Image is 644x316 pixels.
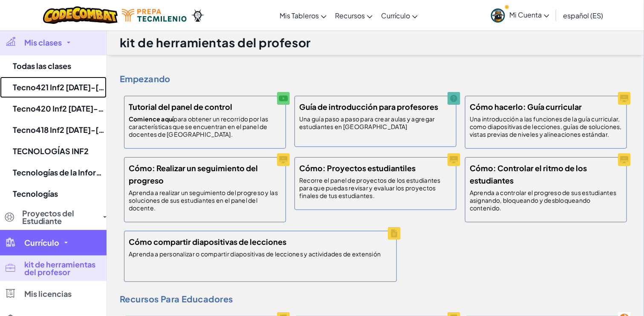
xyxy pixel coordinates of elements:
font: Mis licencias [24,289,72,299]
img: Logotipo de Tecmilenio [122,9,187,22]
font: kit de herramientas del profesor [24,259,95,277]
font: Cómo compartir diapositivas de lecciones [129,237,286,247]
img: Ozaria [191,9,205,22]
a: español (ES) [559,4,607,27]
font: Cómo: Proyectos estudiantiles [299,163,416,173]
font: Recorre el panel de proyectos de los estudiantes para que puedas revisar y evaluar los proyectos ... [299,176,441,199]
font: Currículo [381,11,410,20]
font: Recursos para educadores [120,293,233,304]
a: Cómo hacerlo: Guía curricular Una introducción a las funciones de la guía curricular, como diapos... [461,92,631,153]
font: Tecno421 Inf2 [DATE]-[DATE] [13,82,121,92]
font: Aprenda a controlar el progreso de sus estudiantes asignando, bloqueando y desbloqueando contenido. [470,189,617,212]
font: español (ES) [563,11,603,20]
font: Empezando [120,73,170,84]
a: Tutorial del panel de control Comience aquípara obtener un recorrido por las características que ... [120,92,290,153]
a: Mis Tableros [275,4,331,27]
font: Una introducción a las funciones de la guía curricular, como diapositivas de lecciones, guías de ... [470,115,622,138]
font: Comience aquí [129,115,174,123]
font: Tutorial del panel de control [129,102,232,112]
font: Tecno418 Inf2 [DATE]-[DATE] [13,125,121,135]
font: Tecnologías [13,189,58,198]
a: Cómo: Proyectos estudiantiles Recorre el panel de proyectos de los estudiantes para que puedas re... [290,153,461,214]
font: Mis clases [24,37,62,47]
font: Cómo: Realizar un seguimiento del progreso [129,163,258,185]
a: Mi Cuenta [487,2,554,29]
a: Cómo compartir diapositivas de lecciones Aprenda a personalizar o compartir diapositivas de lecci... [120,227,401,286]
font: Mi Cuenta [509,10,542,19]
font: Aprenda a personalizar o compartir diapositivas de lecciones y actividades de extensión [129,250,381,258]
a: Recursos [331,4,377,27]
font: Guía de introducción para profesores [299,102,438,112]
font: Tecnologías de la Información 1 [13,167,128,177]
font: para obtener un recorrido por las características que se encuentran en el panel de docentes de [G... [129,115,268,138]
font: Tecno420 Inf2 [DATE]-[DATE] [13,103,123,113]
font: Proyectos del Estudiante [22,208,75,226]
font: Recursos [335,11,365,20]
a: Cómo: Realizar un seguimiento del progreso Aprenda a realizar un seguimiento del progreso y las s... [120,153,290,227]
font: Cómo: Controlar el ritmo de los estudiantes [470,163,587,185]
font: Cómo hacerlo: Guía curricular [470,102,582,112]
font: kit de herramientas del profesor [120,35,311,50]
a: Currículo [377,4,422,27]
font: Todas las clases [13,61,71,71]
font: Aprenda a realizar un seguimiento del progreso y las soluciones de sus estudiantes en el panel de... [129,189,278,212]
a: Cómo: Controlar el ritmo de los estudiantes Aprenda a controlar el progreso de sus estudiantes as... [461,153,631,227]
font: TECNOLOGÍAS INF2 [13,146,89,156]
font: Una guía paso a paso para crear aulas y agregar estudiantes en [GEOGRAPHIC_DATA] [299,115,435,130]
font: Currículo [24,238,59,247]
img: Logotipo de CodeCombat [43,6,118,24]
img: avatar [491,9,505,23]
a: Guía de introducción para profesores Una guía paso a paso para crear aulas y agregar estudiantes ... [290,92,461,151]
font: Mis Tableros [280,11,319,20]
